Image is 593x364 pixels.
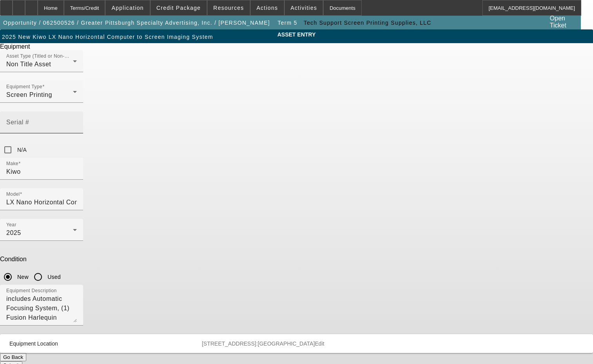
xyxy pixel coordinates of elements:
span: 2025 [6,229,21,236]
mat-label: Equipment Type [6,84,42,89]
label: N/A [16,146,27,154]
mat-label: Serial # [6,119,29,126]
span: Non Title Asset [6,61,51,67]
a: Open Ticket [547,12,580,32]
mat-label: Year [6,222,16,227]
button: Credit Package [151,0,207,15]
span: Credit Package [156,5,201,11]
span: Activities [291,5,317,11]
mat-label: Asset Type (Titled or Non-Titled) [6,54,78,59]
button: Actions [251,0,284,15]
span: [STREET_ADDRESS]:[GEOGRAPHIC_DATA] [202,340,315,347]
label: New [16,273,29,281]
span: Screen Printing [6,91,52,98]
span: Resources [213,5,244,11]
mat-label: Model [6,192,20,197]
span: Tech Support Screen Printing Supplies, LLC [304,20,431,26]
span: Opportunity / 062500526 / Greater Pittsburgh Specialty Advertising, Inc. / [PERSON_NAME] [3,20,270,26]
button: Activities [285,0,323,15]
span: Equipment Location [9,340,58,347]
button: Application [106,0,149,15]
span: ASSET ENTRY [6,31,587,38]
span: Actions [256,5,278,11]
button: Term 5 [275,16,300,30]
span: Delete asset [562,5,586,9]
span: Edit [315,340,324,347]
span: Term 5 [278,20,297,26]
button: Resources [207,0,250,15]
mat-label: Equipment Description [6,288,57,293]
label: Used [46,273,61,281]
span: 2025 New Kiwo LX Nano Horizontal Computer to Screen Imaging System [2,34,213,40]
span: Application [111,5,144,11]
mat-label: Make [6,161,18,166]
button: Tech Support Screen Printing Supplies, LLC [302,16,433,30]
